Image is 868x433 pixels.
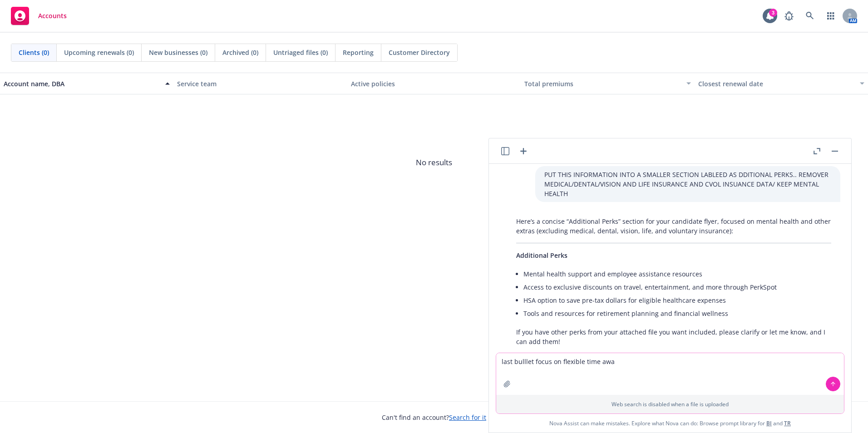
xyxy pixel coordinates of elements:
[343,48,374,57] span: Reporting
[523,280,831,294] li: Access to exclusive discounts on travel, entertainment, and more through PerkSpot
[382,413,486,422] span: Can't find an account?
[149,48,207,57] span: New businesses (0)
[801,7,819,25] a: Search
[521,73,694,94] button: Total premiums
[780,7,798,25] a: Report a Bug
[523,294,831,307] li: HSA option to save pre-tax dollars for eligible healthcare expenses
[177,79,343,89] div: Service team
[449,413,486,422] a: Search for it
[769,9,777,17] div: 3
[19,48,49,57] span: Clients (0)
[549,414,791,433] span: Nova Assist can make mistakes. Explore what Nova can do: Browse prompt library for and
[516,251,567,260] span: Additional Perks
[822,7,840,25] a: Switch app
[784,419,791,427] a: TR
[516,327,831,346] p: If you have other perks from your attached file you want included, please clarify or let me know,...
[502,400,838,408] p: Web search is disabled when a file is uploaded
[7,3,70,29] a: Accounts
[523,267,831,280] li: Mental health support and employee assistance resources
[222,48,258,57] span: Archived (0)
[766,419,772,427] a: BI
[173,73,347,94] button: Service team
[544,170,831,198] p: PUT THIS INFORMATION INTO A SMALLER SECTION LABLEED AS DDITIONAL PERKS.. REMOVER MEDICAL/DENTAL/V...
[516,216,831,236] p: Here’s a concise “Additional Perks” section for your candidate flyer, focused on mental health an...
[351,79,517,89] div: Active policies
[4,79,160,89] div: Account name, DBA
[273,48,328,57] span: Untriaged files (0)
[698,79,854,89] div: Closest renewal date
[38,12,67,20] span: Accounts
[347,73,521,94] button: Active policies
[496,353,844,395] textarea: last bulllet focus on flexible time awa
[64,48,134,57] span: Upcoming renewals (0)
[523,307,831,320] li: Tools and resources for retirement planning and financial wellness
[524,79,681,89] div: Total premiums
[389,48,450,57] span: Customer Directory
[695,73,868,94] button: Closest renewal date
